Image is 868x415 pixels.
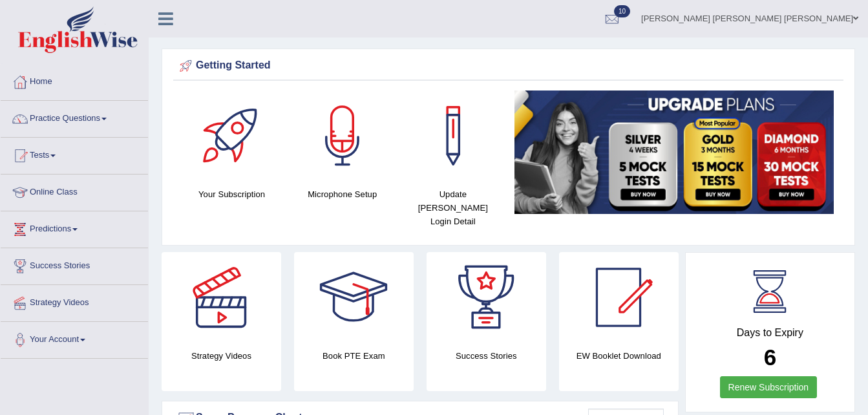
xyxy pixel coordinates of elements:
[1,64,148,96] a: Home
[1,138,148,170] a: Tests
[559,349,679,363] h4: EW Booklet Download
[404,187,502,228] h4: Update [PERSON_NAME] Login Detail
[1,175,148,207] a: Online Class
[183,187,281,201] h4: Your Subscription
[293,187,391,201] h4: Microphone Setup
[162,349,281,363] h4: Strategy Videos
[1,211,148,244] a: Predictions
[614,5,630,17] span: 10
[1,322,148,354] a: Your Account
[427,349,546,363] h4: Success Stories
[1,285,148,317] a: Strategy Videos
[720,376,818,398] a: Renew Subscription
[176,56,840,76] div: Getting Started
[294,349,414,363] h4: Book PTE Exam
[764,345,776,370] b: 6
[1,101,148,133] a: Practice Questions
[700,327,840,339] h4: Days to Expiry
[514,90,834,214] img: small5.jpg
[1,248,148,281] a: Success Stories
